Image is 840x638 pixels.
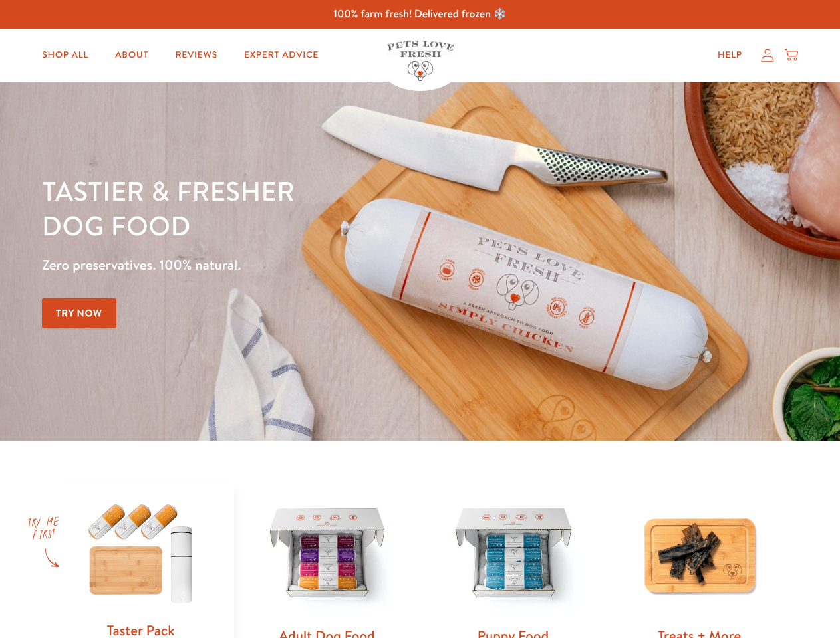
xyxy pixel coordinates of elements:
img: Pets Love Fresh [387,41,454,81]
a: Help [707,42,753,68]
a: Shop All [31,42,99,68]
a: Expert Advice [233,42,329,68]
p: Zero preservatives. 100% natural. [42,253,546,277]
h1: Tastier & fresher dog food [42,173,546,243]
a: Try Now [42,298,116,328]
a: About [104,42,159,68]
a: Reviews [164,42,227,68]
